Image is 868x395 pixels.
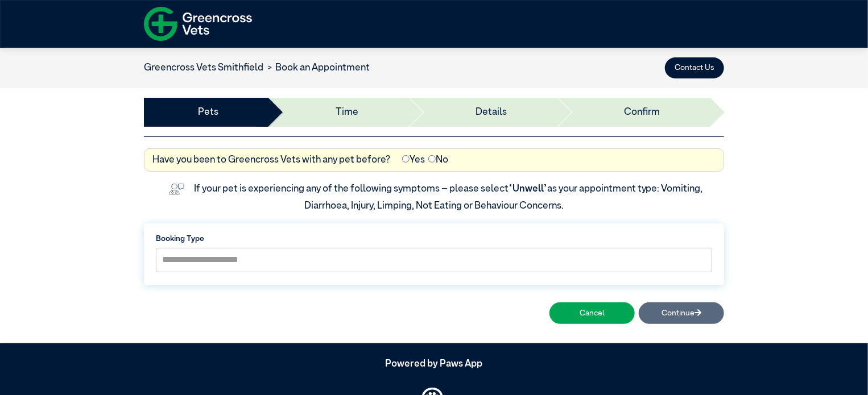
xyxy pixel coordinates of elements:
[165,180,188,199] img: vet
[263,61,370,76] li: Book an Appointment
[144,63,263,73] a: Greencross Vets Smithfield
[402,153,425,168] label: Yes
[194,184,705,211] label: If your pet is experiencing any of the following symptoms – please select as your appointment typ...
[428,155,436,163] input: No
[198,105,218,120] a: Pets
[156,233,712,244] label: Booking Type
[549,302,635,323] button: Cancel
[144,61,370,76] nav: breadcrumb
[144,3,252,45] img: f-logo
[402,155,410,163] input: Yes
[428,153,448,168] label: No
[152,153,391,168] label: Have you been to Greencross Vets with any pet before?
[665,57,724,78] button: Contact Us
[144,359,724,370] h5: Powered by Paws App
[509,184,547,194] span: “Unwell”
